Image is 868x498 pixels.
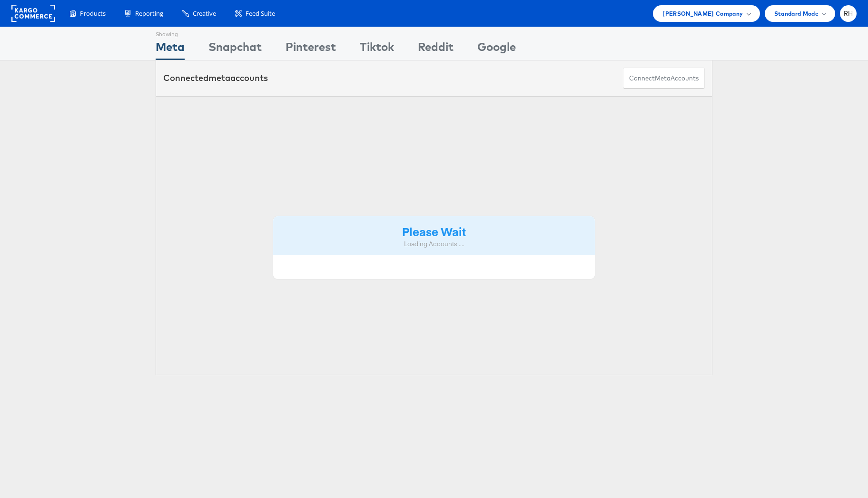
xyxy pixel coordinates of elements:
div: Snapchat [208,39,262,60]
div: Showing [156,27,185,39]
span: Reporting [135,9,163,18]
div: Pinterest [286,39,336,60]
span: meta [208,72,230,83]
button: ConnectmetaAccounts [623,68,705,89]
span: [PERSON_NAME] Company [662,9,743,19]
span: RH [844,10,853,17]
span: meta [655,74,671,83]
div: Meta [156,39,185,60]
span: Products [80,9,106,18]
span: Feed Suite [246,9,275,18]
span: Standard Mode [774,9,819,19]
div: Reddit [418,39,454,60]
span: Creative [193,9,216,18]
div: Connected accounts [163,72,268,84]
div: Tiktok [360,39,394,60]
strong: Please Wait [402,223,466,239]
div: Google [477,39,516,60]
div: Loading Accounts .... [280,239,588,249]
